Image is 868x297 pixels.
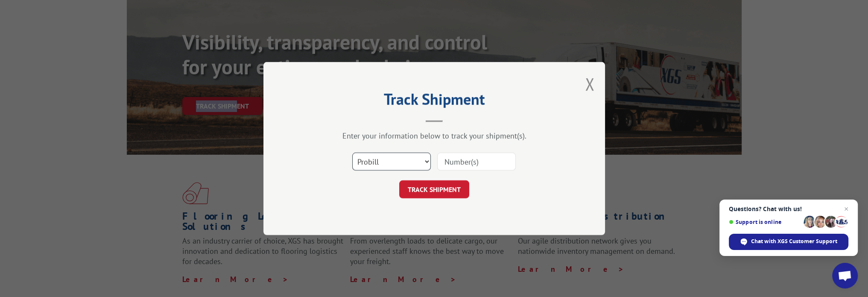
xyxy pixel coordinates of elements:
[399,180,469,198] button: TRACK SHIPMENT
[306,131,562,141] div: Enter your information below to track your shipment(s).
[437,153,516,171] input: Number(s)
[306,93,562,109] h2: Track Shipment
[729,206,848,212] span: Questions? Chat with us!
[729,234,848,250] div: Chat with XGS Customer Support
[729,219,801,225] span: Support is online
[832,263,858,288] div: Open chat
[751,238,837,245] span: Chat with XGS Customer Support
[841,204,851,214] span: Close chat
[585,73,594,95] button: Close modal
